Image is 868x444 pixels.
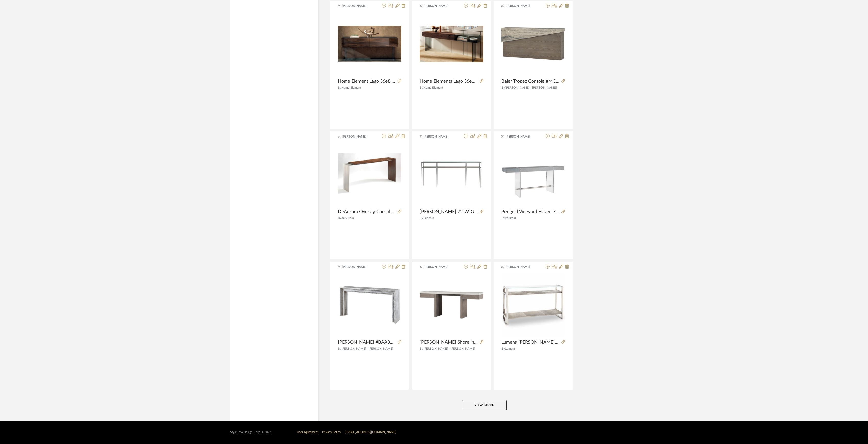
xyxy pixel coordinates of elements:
[420,340,478,345] span: [PERSON_NAME] Shoreline Console #BAA4663 76"W x 18"D x 30"H
[297,430,318,434] a: User Agreement
[420,26,483,62] img: Home Elements Lago 36e8 Glass Console
[501,347,505,350] span: By
[338,347,341,350] span: By
[338,26,401,62] img: Home Element Lago 36e8 Console #1367
[420,216,423,219] span: By
[501,25,565,63] img: Baler Tropez Console #MCA1763 68"W x 14"D x 32"H
[420,143,483,206] img: Bernhardt Cornelia 72"W Glass Console Table 72"W x 12"D x 31"H
[462,400,507,410] button: View More
[501,79,559,84] span: Baler Tropez Console #MCA1763 68"W x 14"D x 32"H
[501,216,505,219] span: By
[505,86,557,89] span: [PERSON_NAME] | [PERSON_NAME]
[342,265,374,269] span: [PERSON_NAME]
[420,86,423,89] span: By
[501,340,559,345] span: Lumens [PERSON_NAME] Hair Console Table #RGA2568746 54"W x 13.5"D x 30.75"H
[420,79,478,84] span: Home Elements Lago 36e8 Glass Console
[341,86,361,89] span: Home Element
[501,143,565,206] img: Perigold Vineyard Haven 70"W Solid Wood Console Table 70"W x 16"D x 30"H
[424,265,456,269] span: [PERSON_NAME]
[338,340,396,345] span: [PERSON_NAME] #BAA3063 60"W x 12"D x 30"H
[342,4,374,8] span: [PERSON_NAME]
[338,286,401,324] img: Baker Angelo Console #BAA3063 60"W x 12"D x 30"H
[420,209,478,215] span: [PERSON_NAME] 72"W Glass Console Table 72"W x 12"D x 31"H
[338,216,341,219] span: By
[420,347,423,350] span: By
[341,347,393,350] span: [PERSON_NAME] | [PERSON_NAME]
[230,430,271,434] div: StyleRow Design Corp. ©2025
[423,347,475,350] span: [PERSON_NAME] | [PERSON_NAME]
[505,265,538,269] span: [PERSON_NAME]
[501,273,565,337] img: Lumens Regina Andrew Andres Hair Console Table #RGA2568746 54"W x 13.5"D x 30.75"H
[505,4,538,8] span: [PERSON_NAME]
[338,209,396,215] span: DeAurora Overlay Console 60"W x 16"D x 32"H
[341,216,354,219] span: deAurora
[424,4,456,8] span: [PERSON_NAME]
[505,134,538,139] span: [PERSON_NAME]
[501,86,505,89] span: By
[338,86,341,89] span: By
[423,86,443,89] span: Home Element
[501,209,559,215] span: Perigold Vineyard Haven 70"W Solid Wood Console Table 70"W x 16"D x 30"H
[420,286,483,324] img: Baker Shoreline Console #BAA4663 76"W x 18"D x 30"H
[505,216,516,219] span: Perigold
[424,134,456,139] span: [PERSON_NAME]
[505,347,515,350] span: Lumens
[342,134,374,139] span: [PERSON_NAME]
[322,430,341,434] a: Privacy Policy
[338,79,396,84] span: Home Element Lago 36e8 Console #1367
[345,430,396,434] a: [EMAIL_ADDRESS][DOMAIN_NAME]
[423,216,434,219] span: Perigold
[338,143,401,206] img: DeAurora Overlay Console 60"W x 16"D x 32"H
